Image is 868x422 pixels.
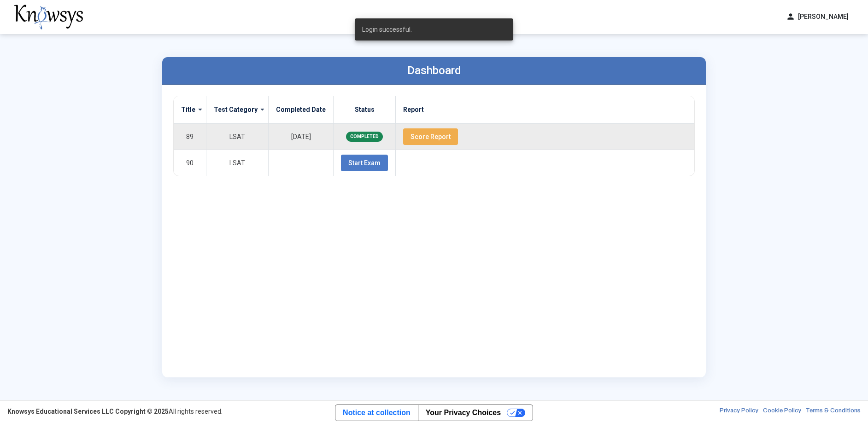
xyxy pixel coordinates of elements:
[346,132,383,142] span: COMPLETED
[763,407,801,416] a: Cookie Policy
[396,96,695,124] th: Report
[181,105,195,114] label: Title
[335,405,418,421] a: Notice at collection
[269,123,334,150] td: [DATE]
[334,96,396,124] th: Status
[174,150,206,176] td: 90
[403,128,458,145] button: Score Report
[174,123,206,150] td: 89
[214,105,258,114] label: Test Category
[206,123,269,150] td: LSAT
[806,407,861,416] a: Terms & Conditions
[14,5,83,29] img: knowsys-logo.png
[341,155,388,171] button: Start Exam
[206,150,269,176] td: LSAT
[720,407,758,416] a: Privacy Policy
[786,12,795,22] span: person
[411,133,451,140] span: Score Report
[418,405,533,421] button: Your Privacy Choices
[407,64,461,77] label: Dashboard
[348,159,381,167] span: Start Exam
[7,408,169,415] strong: Knowsys Educational Services LLC Copyright © 2025
[780,9,854,24] button: person[PERSON_NAME]
[276,105,326,114] label: Completed Date
[7,407,223,416] div: All rights reserved.
[362,25,412,34] span: Login successful.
